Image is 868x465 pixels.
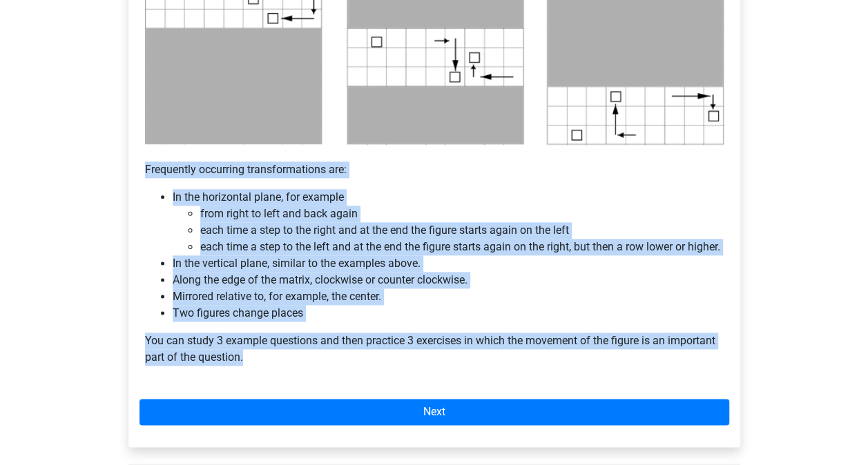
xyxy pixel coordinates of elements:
li: Two figures change places [173,305,724,321]
li: Mirrored relative to, for example, the center. [173,288,724,305]
li: In the horizontal plane, for example [173,189,724,255]
p: Frequently occurring transformations are: [145,145,724,178]
li: from right to left and back again [200,206,724,222]
li: Along the edge of the matrix, clockwise or counter clockwise. [173,272,724,288]
p: You can study 3 example questions and then practice 3 exercises in which the movement of the figu... [145,333,724,366]
a: Next [139,399,729,425]
li: each time a step to the left and at the end the figure starts again on the right, but then a row ... [200,239,724,255]
li: In the vertical plane, similar to the examples above. [173,255,724,272]
li: each time a step to the right and at the end the figure starts again on the left [200,222,724,239]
